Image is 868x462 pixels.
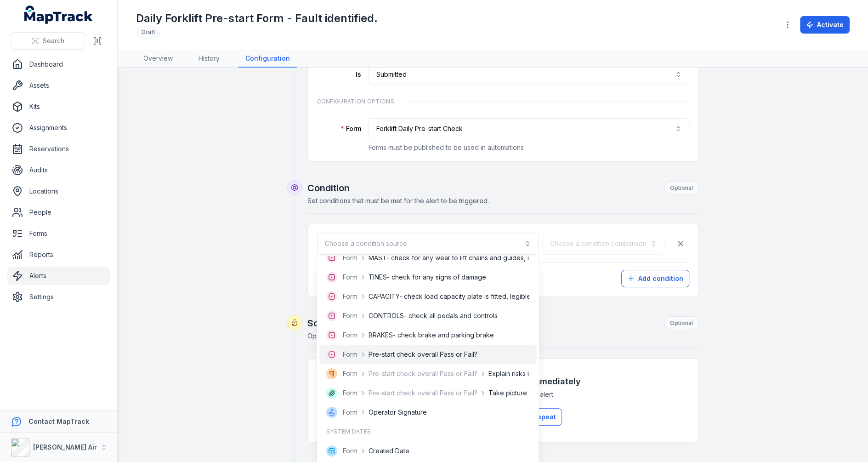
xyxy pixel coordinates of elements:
div: System Dates [319,422,537,441]
span: BRAKES- check brake and parking brake [369,331,494,340]
span: CAPACITY- check load capacity plate is fitted, legible and appropriate for the forklift/attachments [369,292,664,301]
span: CONTROLS- check all pedals and controls [369,311,498,320]
span: Pre-start check overall Pass or Fail? [369,350,477,359]
span: Form [343,331,357,340]
span: MAST- check for any wear to lift chains and guides, inspect hydraulic cylinders, look for any leaks [369,253,667,262]
span: Form [343,369,357,378]
span: Form [343,388,357,398]
span: Operator Signature [369,408,427,417]
span: Form [343,350,357,359]
span: Take picture of risk areas [488,388,567,398]
span: Form [343,273,357,282]
span: Form [343,408,357,417]
span: TINES- check for any signs of damage [369,273,486,282]
button: Choose a condition source [317,233,539,255]
span: Created Date [369,446,409,456]
span: Form [343,253,357,262]
span: Form [343,311,357,320]
span: Pre-start check overall Pass or Fail? [369,388,477,398]
span: Form [343,292,357,301]
span: Pre-start check overall Pass or Fail? [369,369,477,378]
span: Form [343,446,357,456]
span: Explain risks identified and actions required [488,369,621,378]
